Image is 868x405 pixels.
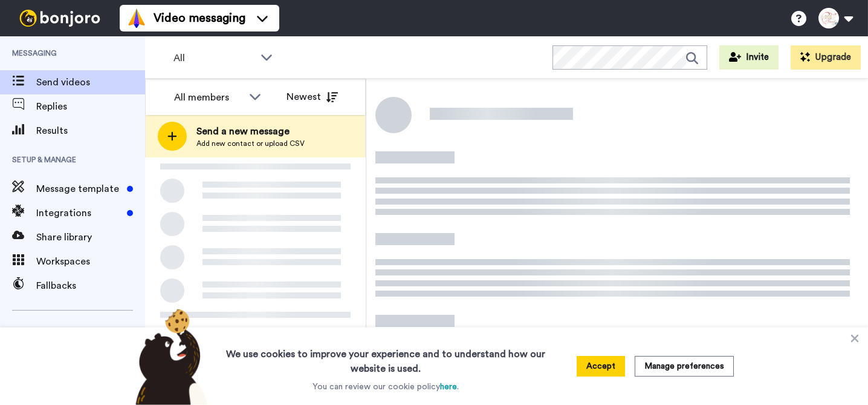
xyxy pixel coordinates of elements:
[36,123,145,138] span: Results
[173,51,254,65] span: All
[791,45,861,70] button: Upgrade
[127,8,146,28] img: vm-color.svg
[36,182,122,196] span: Message template
[214,340,557,376] h3: We use cookies to improve your experience and to understand how our website is used.
[577,356,625,377] button: Accept
[36,206,122,220] span: Integrations
[196,139,305,148] span: Add new contact or upload CSV
[440,383,457,391] a: here
[36,254,145,269] span: Workspaces
[154,10,245,27] span: Video messaging
[36,99,145,114] span: Replies
[277,85,347,109] button: Newest
[313,381,459,393] p: You can review our cookie policy .
[719,45,779,70] button: Invite
[174,90,243,105] div: All members
[196,124,305,139] span: Send a new message
[36,230,145,245] span: Share library
[125,308,214,405] img: bear-with-cookie.png
[15,10,105,27] img: bj-logo-header-white.svg
[36,75,145,90] span: Send videos
[36,278,145,293] span: Fallbacks
[635,356,734,377] button: Manage preferences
